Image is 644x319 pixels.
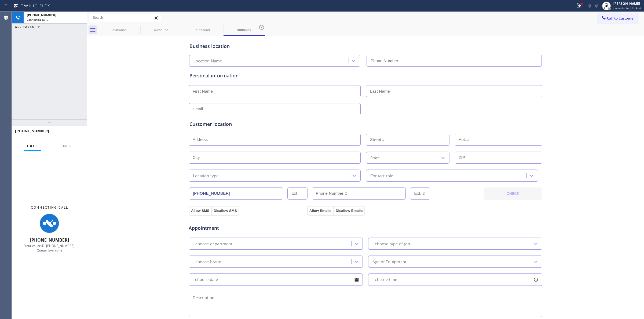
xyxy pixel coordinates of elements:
div: outbound [99,28,140,32]
input: Phone Number [189,187,283,200]
button: Mute [593,2,601,10]
input: Last Name [366,85,542,97]
input: Ext. 2 [410,187,430,200]
input: Street # [366,134,449,146]
input: ZIP [455,152,543,164]
span: [PHONE_NUMBER] [30,237,69,243]
div: Customer location [189,121,541,128]
button: Allow SMS [189,206,211,216]
button: CHECK [484,187,542,200]
input: Email [189,103,361,115]
div: Personal information [189,72,541,79]
button: Allow Emails [307,206,334,216]
input: First Name [189,85,361,97]
div: outbound [141,28,181,32]
span: Unavailable | 1h 9min [613,6,642,10]
button: Call [24,141,41,151]
input: City [189,152,361,164]
span: Connecting Call [31,205,68,210]
div: outbound [182,28,223,32]
div: Location type [193,172,219,179]
input: Apt. # [455,134,543,146]
span: [PHONE_NUMBER] [27,13,56,17]
span: [PHONE_NUMBER] [15,128,49,133]
div: - choose brand - [193,258,224,265]
span: - choose time - [372,277,400,282]
span: ALL TASKS [15,25,34,29]
span: Info [61,144,72,148]
input: Phone Number [367,55,542,67]
button: Info [58,141,75,151]
div: Contact role [370,172,393,179]
input: Address [189,134,361,146]
div: - choose department - [193,241,235,247]
span: Connecting call… [27,18,49,21]
input: Ext. [287,187,308,200]
div: Age of Equipment [372,258,406,265]
div: outbound [224,28,265,32]
span: Your caller ID: [PHONE_NUMBER] Queue: Everyone [24,243,74,253]
button: Call to Customer [598,13,639,23]
input: Phone Number 2 [312,187,406,200]
button: Disallow SMS [211,206,239,216]
div: State [370,155,380,161]
div: [PERSON_NAME] [613,1,642,6]
input: Search [89,13,161,22]
button: ALL TASKS [12,24,45,30]
input: - choose date - [189,273,363,286]
button: Disallow Emails [334,206,365,216]
div: Business location [189,43,541,50]
span: Call to Customer [607,16,635,21]
div: Location Name [193,58,222,64]
span: Call [27,144,38,148]
span: Appointment [189,224,306,232]
div: - choose type of job - [372,241,412,247]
